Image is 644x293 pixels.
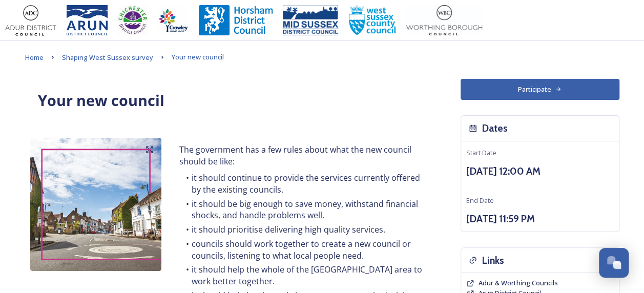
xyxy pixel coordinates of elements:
[172,52,224,61] span: Your new council
[62,51,153,64] a: Shaping West Sussex survey
[482,121,508,136] h3: Dates
[67,5,108,36] img: Arun%20District%20Council%20logo%20blue%20CMYK.jpg
[38,90,164,110] strong: Your new council
[62,53,153,62] span: Shaping West Sussex survey
[118,5,148,36] img: CDC%20Logo%20-%20you%20may%20have%20a%20better%20version.jpg
[25,51,44,64] a: Home
[199,5,273,36] img: Horsham%20DC%20Logo.jpg
[406,5,482,36] img: Worthing_Adur%20%281%29.jpg
[179,264,427,287] li: it should help the whole of the [GEOGRAPHIC_DATA] area to work better together.
[599,248,629,278] button: Open Chat
[179,198,427,221] li: it should be big enough to save money, withstand financial shocks, and handle problems well.
[179,224,427,236] li: it should prioritise delivering high quality services.
[482,253,504,268] h3: Links
[466,148,496,157] span: Start Date
[179,238,427,261] li: councils should work together to create a new council or councils, listening to what local people...
[179,172,427,195] li: it should continue to provide the services currently offered by the existing councils.
[466,164,614,179] h3: [DATE] 12:00 AM
[5,5,56,36] img: Adur%20logo%20%281%29.jpeg
[461,79,619,100] button: Participate
[25,53,44,62] span: Home
[158,5,189,36] img: Crawley%20BC%20logo.jpg
[479,278,558,288] a: Adur & Worthing Councils
[348,5,397,36] img: WSCCPos-Spot-25mm.jpg
[466,212,614,226] h3: [DATE] 11:59 PM
[179,144,427,167] p: The government has a few rules about what the new council should be like:
[466,196,494,205] span: End Date
[283,5,338,36] img: 150ppimsdc%20logo%20blue.png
